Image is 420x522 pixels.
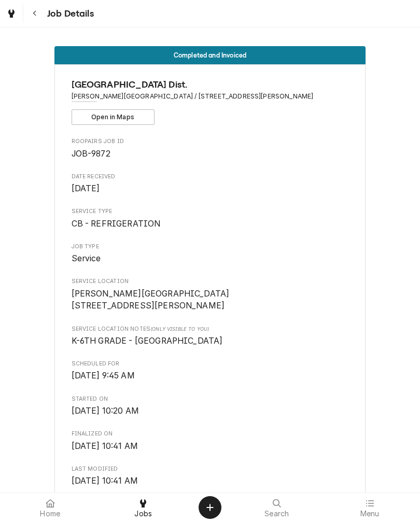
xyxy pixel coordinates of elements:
a: Home [4,495,96,520]
span: [DATE] 9:45 AM [72,371,135,380]
a: Jobs [97,495,190,520]
div: Service Location [72,277,349,312]
a: Go to Jobs [2,4,21,23]
a: Search [231,495,323,520]
span: Service Type [72,218,349,230]
span: CB - REFRIGERATION [72,219,161,229]
span: Scheduled For [72,370,349,382]
button: Navigate back [25,4,44,23]
span: Last Modified [72,475,349,487]
span: Service [72,253,101,263]
span: Menu [360,510,380,518]
span: Scheduled For [72,360,349,368]
div: Scheduled For [72,360,349,382]
span: [DATE] 10:20 AM [72,406,139,416]
div: Roopairs Job ID [72,137,349,160]
div: [object Object] [72,325,349,347]
div: Status [54,46,366,64]
div: Started On [72,395,349,417]
div: Job Type [72,243,349,265]
span: [object Object] [72,335,349,347]
div: Last Modified [72,465,349,487]
span: [DATE] 10:41 AM [72,441,138,451]
span: Finalized On [72,430,349,438]
button: Open in Maps [72,109,155,125]
span: Finalized On [72,440,349,453]
span: Started On [72,405,349,417]
span: Home [40,510,60,518]
span: Job Type [72,243,349,251]
button: Create Object [199,496,221,519]
div: Date Received [72,173,349,195]
span: Service Location Notes [72,325,349,333]
span: [DATE] [72,184,100,193]
span: Completed and Invoiced [174,52,247,59]
span: [DATE] 10:41 AM [72,476,138,486]
span: Last Modified [72,465,349,473]
span: Jobs [134,510,152,518]
div: Client Information [72,78,349,125]
span: Name [72,78,349,92]
span: K-6TH GRADE - [GEOGRAPHIC_DATA] [72,336,223,346]
span: Address [72,92,349,101]
span: Search [264,510,289,518]
span: Service Location [72,288,349,312]
span: Date Received [72,173,349,181]
span: JOB-9872 [72,149,110,159]
span: Roopairs Job ID [72,148,349,160]
span: Started On [72,395,349,403]
span: (Only Visible to You) [150,326,209,332]
span: Date Received [72,182,349,195]
span: [PERSON_NAME][GEOGRAPHIC_DATA] [STREET_ADDRESS][PERSON_NAME] [72,289,230,311]
span: Job Type [72,252,349,265]
span: Service Location [72,277,349,286]
a: Menu [324,495,416,520]
div: Finalized On [72,430,349,452]
span: Job Details [44,7,94,21]
span: Service Type [72,207,349,216]
div: Service Type [72,207,349,230]
span: Roopairs Job ID [72,137,349,146]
